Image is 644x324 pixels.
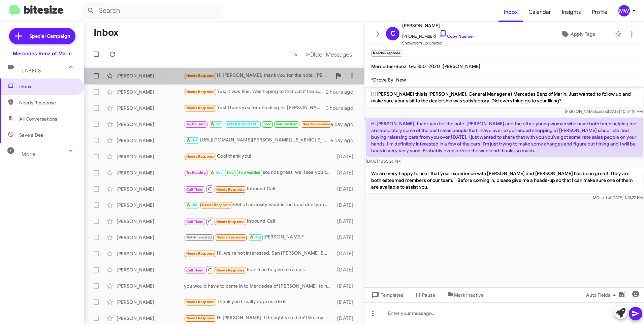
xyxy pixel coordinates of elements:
[290,47,302,61] button: Previous
[290,47,356,61] nav: Page navigation example
[454,289,484,301] span: Mark Inactive
[443,63,480,69] span: [PERSON_NAME]
[186,251,215,256] span: Needs Response
[334,266,359,273] div: [DATE]
[402,40,474,46] span: Showroom Up Unsold
[302,122,331,126] span: Needs Response
[117,121,184,128] div: [PERSON_NAME]
[334,202,359,208] div: [DATE]
[184,88,326,96] div: Yes, it was fine. Was hoping to find out if the European version of the ev Metris was coming to t...
[184,298,334,306] div: Thank you I really appreciate it
[82,3,223,19] input: Search
[117,315,184,322] div: [PERSON_NAME]
[184,201,334,209] div: Out of curiosity what is the best deal you are able to do?
[439,34,474,39] a: Copy Number
[216,187,245,192] span: Needs Response
[371,77,393,83] span: *Drove By
[186,235,212,239] span: Not-Interested
[390,28,395,39] span: C
[581,289,624,301] button: Auto Fields
[186,268,204,272] span: Call Them
[422,289,435,301] span: Pause
[117,234,184,241] div: [PERSON_NAME]
[334,218,359,225] div: [DATE]
[366,167,643,193] p: We are very happy to hear that your experience with [PERSON_NAME] and [PERSON_NAME] has been grea...
[326,105,359,111] div: 3 hours ago
[117,186,184,192] div: [PERSON_NAME]
[334,315,359,322] div: [DATE]
[276,122,298,126] span: Sold Verified
[441,289,489,301] button: Mark Inactive
[334,169,359,176] div: [DATE]
[371,63,406,69] span: Mercedes-Benz
[523,2,556,22] a: Calendar
[29,33,70,39] span: Special Campaign
[184,233,334,241] div: [PERSON_NAME]*
[184,136,330,144] div: [URL][DOMAIN_NAME][PERSON_NAME][US_VEHICLE_IDENTIFICATION_NUMBER]
[334,299,359,305] div: [DATE]
[184,72,332,79] div: Hi [PERSON_NAME], thank you for the note. [PERSON_NAME] and the other young woman who have both b...
[202,203,231,207] span: Needs Response
[117,299,184,305] div: [PERSON_NAME]
[600,195,611,200] span: said at
[117,169,184,176] div: [PERSON_NAME]
[330,121,359,128] div: a day ago
[326,89,359,95] div: 2 hours ago
[117,266,184,273] div: [PERSON_NAME]
[428,63,440,69] span: 2020
[117,202,184,208] div: [PERSON_NAME]
[226,170,234,175] span: Sold
[238,170,261,175] span: Sold Verified
[117,250,184,257] div: [PERSON_NAME]
[186,90,215,94] span: Needs Response
[294,50,298,59] span: «
[366,118,643,157] p: Hi [PERSON_NAME], thank you for the note. [PERSON_NAME] and the other young woman who have both b...
[586,289,618,301] span: Auto Fields
[117,105,184,111] div: [PERSON_NAME]
[364,289,409,301] button: Templates
[543,28,612,40] button: Apply Tags
[210,122,222,126] span: 🔥 Hot
[19,132,44,138] span: Save a Deal
[402,30,474,40] span: [PHONE_NUMBER]
[184,265,334,274] div: Feel free to give me a call.
[586,2,613,22] a: Profile
[117,218,184,225] div: [PERSON_NAME]
[250,235,261,239] span: 🔥 Hot
[184,217,334,225] div: Inbound Call
[186,170,206,175] span: Try Pausing
[186,122,206,126] span: Try Pausing
[216,268,245,272] span: Needs Response
[186,73,215,78] span: Needs Response
[117,283,184,289] div: [PERSON_NAME]
[402,22,474,30] span: [PERSON_NAME]
[22,68,41,74] span: Labels
[556,2,586,22] a: Insights
[184,314,334,322] div: Hi [PERSON_NAME]. I thought you didn't like my offer of 60k and my car out the door for the 2026 ...
[571,28,595,40] span: Apply Tags
[334,283,359,289] div: [DATE]
[94,27,119,38] h1: Inbox
[117,89,184,95] div: [PERSON_NAME]
[19,83,76,90] span: Inbox
[618,5,630,17] div: MW
[117,72,184,79] div: [PERSON_NAME]
[184,250,334,257] div: Hi, we're not interested. San [PERSON_NAME] BMW is prepared to lease us a new 2026 iX with all th...
[370,289,403,301] span: Templates
[498,2,523,22] span: Inbox
[216,220,245,224] span: Needs Response
[184,169,334,176] div: sounds great! we'll see you then
[366,159,400,164] span: [DATE] 12:55:26 PM
[396,77,406,83] span: New
[309,51,352,58] span: Older Messages
[334,186,359,192] div: [DATE]
[334,153,359,160] div: [DATE]
[371,51,402,57] small: Needs Response
[330,137,359,144] div: a day ago
[9,28,75,44] a: Special Campaign
[186,203,198,207] span: 🔥 Hot
[596,109,608,114] span: said at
